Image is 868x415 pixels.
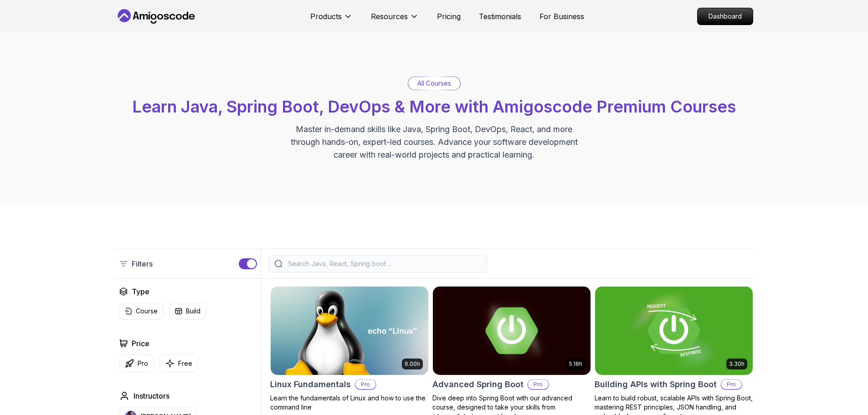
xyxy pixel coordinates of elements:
[405,360,420,368] p: 6.00h
[138,359,148,368] p: Pro
[479,11,521,22] a: Testimonials
[310,11,342,22] p: Products
[698,8,753,25] p: Dashboard
[433,287,591,375] img: Advanced Spring Boot card
[569,360,582,368] p: 5.18h
[271,287,428,375] img: Linux Fundamentals card
[355,380,375,389] p: Pro
[721,380,741,389] p: Pro
[132,286,149,297] h2: Type
[169,302,206,320] button: Build
[132,97,736,117] span: Learn Java, Spring Boot, DevOps & More with Amigoscode Premium Courses
[432,378,524,391] h2: Advanced Spring Boot
[270,286,429,412] a: Linux Fundamentals card6.00hLinux FundamentalsProLearn the fundamentals of Linux and how to use t...
[119,302,164,320] button: Course
[729,360,745,368] p: 3.30h
[136,307,158,316] p: Course
[186,307,200,316] p: Build
[310,11,353,29] button: Products
[178,359,192,368] p: Free
[270,378,351,391] h2: Linux Fundamentals
[134,390,169,401] h2: Instructors
[270,394,429,412] p: Learn the fundamentals of Linux and how to use the command line
[595,378,717,391] h2: Building APIs with Spring Boot
[595,287,753,375] img: Building APIs with Spring Boot card
[132,338,149,349] h2: Price
[286,259,481,268] input: Search Java, React, Spring boot ...
[159,354,198,372] button: Free
[528,380,548,389] p: Pro
[371,11,419,29] button: Resources
[417,79,451,88] p: All Courses
[539,11,584,22] a: For Business
[371,11,408,22] p: Resources
[697,8,753,25] a: Dashboard
[281,123,587,161] p: Master in-demand skills like Java, Spring Boot, DevOps, React, and more through hands-on, expert-...
[437,11,461,22] a: Pricing
[119,354,154,372] button: Pro
[132,258,153,269] p: Filters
